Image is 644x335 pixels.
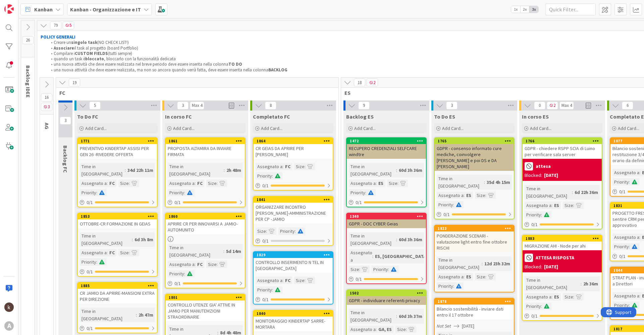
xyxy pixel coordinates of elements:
div: Priority [168,189,184,196]
span: 5 [89,102,101,110]
span: : [365,189,366,196]
span: 0 / 1 [619,188,626,195]
div: 1841 [257,197,333,202]
span: In corso ES [522,113,549,120]
div: [DATE] [544,172,558,179]
div: 1840MONITORAGGIO KINDERTAP SARRE-MORTARA [254,311,333,331]
span: : [453,201,454,208]
div: 1860 [166,213,245,219]
div: Priority [612,301,629,309]
div: Time in [GEOGRAPHIC_DATA] [437,256,482,271]
div: APRIRE CR PER INNOVARSI A JAMIO- AUTOMUNITO [166,219,245,234]
span: : [125,166,126,174]
span: 0 / 1 [87,199,93,206]
span: : [629,243,630,250]
span: Add Card... [442,125,464,131]
span: : [107,180,108,187]
div: 0/1 [435,210,514,219]
span: 3x [529,6,538,13]
div: Size [294,163,305,170]
div: 1864 [257,139,333,143]
div: 1765GDPR - consenso informato cure mediche, coinvolgere [PERSON_NAME] e poi DS e DA [PERSON_NAME] [435,138,514,171]
div: Size [118,249,129,256]
span: : [485,192,486,199]
span: : [96,258,97,266]
div: 2h 48m [225,166,243,174]
span: : [305,163,306,170]
div: 0/1 [523,312,602,320]
div: Assegnato a [256,163,282,170]
div: Max 4 [561,104,572,107]
div: 1840 [257,311,333,316]
div: Priority [256,172,272,180]
div: 1885 [78,283,157,289]
span: : [266,227,267,235]
span: Add Card... [261,125,282,131]
div: 1502 [350,291,426,295]
div: 1771 [78,138,157,144]
div: 1472 [350,139,426,143]
span: : [573,202,574,209]
div: RECUPERO CREDENZIALI SELFCARE windtre [347,144,426,159]
span: 18 [354,78,365,86]
span: : [132,236,133,243]
div: 0/1 [166,198,245,207]
div: 1853 [78,213,157,219]
div: 1885 [81,283,157,288]
div: Size [294,277,305,284]
strong: TO DO [228,61,242,67]
div: 1840 [254,311,333,317]
span: : [464,192,465,199]
div: CR GEIAS DA APRIRE PER [PERSON_NAME] [254,144,333,159]
div: OTTOBRE-CR FORMAZIONE IN GEIAS [78,219,157,228]
span: 2x [520,6,529,13]
div: 1864CR GEIAS DA APRIRE PER [PERSON_NAME] [254,138,333,159]
div: Time in [GEOGRAPHIC_DATA] [349,232,396,247]
strong: Associare [54,45,74,51]
div: Priority [256,286,272,293]
div: Assegnato a [525,202,551,209]
div: Time in [GEOGRAPHIC_DATA] [349,163,396,178]
span: 16 [41,93,52,102]
span: 0 / 1 [443,211,450,218]
span: 0 / 1 [531,313,538,320]
div: 60d 3h 37m [397,313,424,320]
span: 0 / 1 [262,296,269,303]
span: : [464,273,465,280]
div: 6d 3h 8m [133,236,155,243]
div: 2h 36m [582,280,600,287]
div: Assegnato a [168,261,195,268]
span: : [129,180,130,187]
div: 1823 [435,225,514,231]
div: Size [349,266,359,273]
strong: BACKLOG [268,67,287,73]
div: Size [256,227,266,235]
div: Blocked: [525,172,542,179]
div: ES [465,192,473,199]
span: Add Card... [354,125,376,131]
span: : [581,280,582,287]
div: Priority [437,282,453,290]
span: : [639,169,640,176]
span: : [195,261,196,268]
span: : [572,189,573,196]
span: 79 [50,21,61,29]
span: : [482,260,483,267]
span: Backlog FC [62,145,69,173]
div: Time in [GEOGRAPHIC_DATA] [349,309,396,324]
div: Assegnato a [525,293,551,300]
div: 1801 [169,295,245,300]
div: 1472RECUPERO CREDENZIALI SELFCARE windtre [347,138,426,159]
span: : [96,189,97,196]
span: Add Card... [530,125,551,131]
span: Add Card... [173,125,195,131]
div: FC [196,180,204,187]
span: 1x [511,6,520,13]
span: 8 [265,102,276,110]
span: : [453,282,454,290]
div: 1829CONTROLLO INSERIMENTO N TEL IN [GEOGRAPHIC_DATA] [254,252,333,273]
div: Assegnato a [612,292,639,299]
div: Priority [80,189,96,196]
div: Size [475,273,485,280]
div: Assegnato a [437,273,464,280]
